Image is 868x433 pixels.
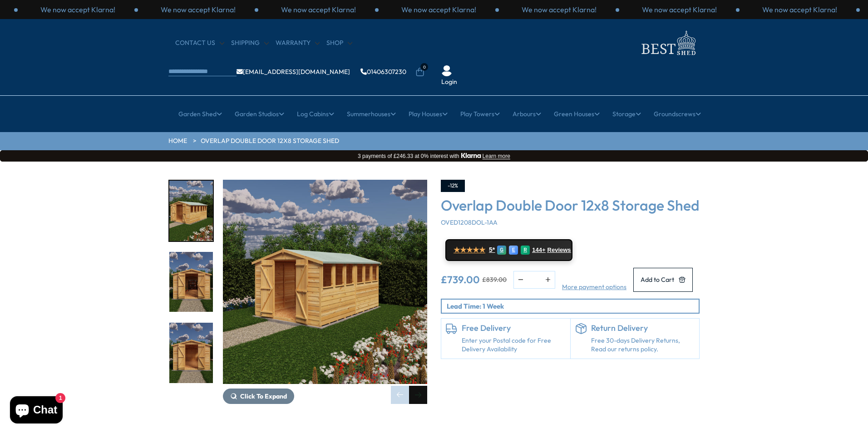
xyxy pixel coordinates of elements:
[7,396,65,426] inbox-online-store-chat: Shopify online store chat
[168,180,214,242] div: 1 / 23
[175,39,224,48] a: CONTACT US
[169,323,213,383] img: OverlapValueDDOORAPEX_WINS_12X8_GARDEN_endopen_200x200.jpg
[201,137,339,146] a: Overlap Double Door 12x8 Storage Shed
[441,218,498,226] span: OVED1208DOL-1AA
[441,65,452,76] img: User Icon
[169,181,213,241] img: OverlapValueDDOORAPEX_WINS_12X8_GARDEN_RHOPEN_200x200.jpg
[326,39,352,48] a: Shop
[547,246,571,254] span: Reviews
[591,323,695,333] h6: Return Delivery
[509,246,518,255] div: E
[297,103,334,125] a: Log Cabins
[462,336,566,354] a: Enter your Postal code for Free Delivery Availability
[532,246,545,254] span: 144+
[454,246,485,254] span: ★★★★★
[161,5,236,15] p: We now accept Klarna!
[401,5,476,15] p: We now accept Klarna!
[258,5,379,15] div: 2 / 3
[654,103,701,125] a: Groundscrews
[237,69,350,75] a: [EMAIL_ADDRESS][DOMAIN_NAME]
[642,5,717,15] p: We now accept Klarna!
[420,63,428,71] span: 0
[612,103,641,125] a: Storage
[497,246,506,255] div: G
[522,5,597,15] p: We now accept Klarna!
[18,5,138,15] div: 3 / 3
[235,103,284,125] a: Garden Studios
[40,5,115,15] p: We now accept Klarna!
[633,268,693,292] button: Add to Cart
[641,276,674,283] span: Add to Cart
[562,283,626,292] a: More payment options
[223,389,294,404] button: Click To Expand
[223,180,427,384] img: Overlap Double Door 12x8 Storage Shed
[391,386,409,404] div: Previous slide
[740,5,860,15] div: 3 / 3
[482,276,507,283] del: £839.00
[223,180,427,404] div: 1 / 23
[138,5,258,15] div: 1 / 3
[499,5,619,15] div: 1 / 3
[591,336,695,354] p: Free 30-days Delivery Returns, Read our returns policy.
[415,68,424,77] a: 0
[240,392,287,400] span: Click To Expand
[762,5,837,15] p: We now accept Klarna!
[347,103,396,125] a: Summerhouses
[460,103,500,125] a: Play Towers
[521,246,530,255] div: R
[168,322,214,384] div: 3 / 23
[441,180,465,192] div: -12%
[379,5,499,15] div: 3 / 3
[441,275,480,285] ins: £739.00
[169,252,213,312] img: OverlapValueDDOORAPEX_WINS_12X8_GARDEN_endLife_200x200.jpg
[168,137,187,146] a: HOME
[409,103,448,125] a: Play Houses
[276,39,320,48] a: Warranty
[554,103,600,125] a: Green Houses
[409,386,427,404] div: Next slide
[178,103,222,125] a: Garden Shed
[513,103,541,125] a: Arbours
[636,28,700,58] img: logo
[619,5,740,15] div: 2 / 3
[360,69,406,75] a: 01406307230
[441,197,700,214] h3: Overlap Double Door 12x8 Storage Shed
[168,251,214,313] div: 2 / 23
[441,78,457,87] a: Login
[462,323,566,333] h6: Free Delivery
[231,39,269,48] a: Shipping
[447,301,699,311] p: Lead Time: 1 Week
[281,5,356,15] p: We now accept Klarna!
[445,239,572,261] a: ★★★★★ 5* G E R 144+ Reviews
